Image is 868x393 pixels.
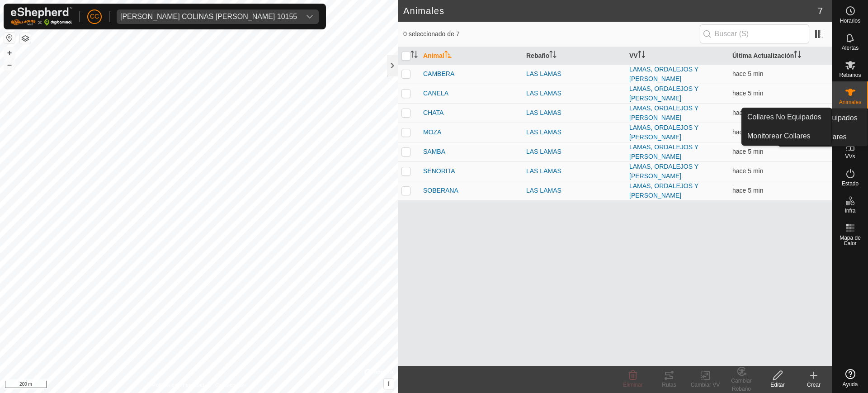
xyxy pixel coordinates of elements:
span: Estado [842,181,859,186]
input: Buscar (S) [700,24,809,43]
div: LAS LAMAS [526,166,622,176]
span: Alertas [842,45,859,51]
a: Collares No Equipados [742,108,831,126]
h2: Animales [403,5,818,16]
div: LAS LAMAS [526,108,622,118]
button: Capas del Mapa [20,33,31,44]
span: 1 oct 2025, 12:35 [732,70,763,77]
a: Monitorear Collares [742,127,831,145]
span: Collares No Equipados [747,112,821,123]
span: Eliminar [623,382,642,388]
button: Restablecer Mapa [4,33,15,43]
span: Animales [839,99,861,105]
span: SAMBA [423,147,445,156]
p-sorticon: Activar para ordenar [410,52,418,59]
span: CAMBERA [423,69,454,79]
a: LAMAS, ORDALEJOS Y [PERSON_NAME] [629,85,698,102]
button: i [384,379,394,389]
p-sorticon: Activar para ordenar [638,52,645,59]
div: Crear [796,381,832,389]
span: Ayuda [843,382,858,387]
span: VVs [845,154,855,159]
a: LAMAS, ORDALEJOS Y [PERSON_NAME] [629,124,698,141]
a: LAMAS, ORDALEJOS Y [PERSON_NAME] [629,143,698,160]
span: 1 oct 2025, 12:35 [732,167,763,175]
span: Horarios [840,18,860,24]
div: Cambiar VV [687,381,723,389]
div: LAS LAMAS [526,147,622,156]
span: Monitorear Collares [747,131,811,142]
a: LAMAS, ORDALEJOS Y [PERSON_NAME] [629,66,698,82]
p-sorticon: Activar para ordenar [444,52,452,59]
div: LAS LAMAS [526,186,622,195]
a: LAMAS, ORDALEJOS Y [PERSON_NAME] [629,182,698,199]
span: 0 seleccionado de 7 [403,29,700,39]
button: + [4,47,15,58]
th: Última Actualización [729,47,832,65]
div: Editar [759,381,796,389]
div: LAS LAMAS [526,89,622,98]
p-sorticon: Activar para ordenar [794,52,801,59]
a: Política de Privacidad [152,381,204,389]
span: CHATA [423,108,443,118]
span: 7 [818,4,823,18]
a: Ayuda [832,365,868,391]
span: 1 oct 2025, 12:35 [732,128,763,136]
div: dropdown trigger [301,9,319,24]
div: LAS LAMAS [526,128,622,137]
div: Cambiar Rebaño [723,377,759,393]
span: SOBERANA [423,186,458,195]
a: LAMAS, ORDALEJOS Y [PERSON_NAME] [629,104,698,121]
span: CANELA [423,89,448,98]
div: [PERSON_NAME] COLINAS [PERSON_NAME] 10155 [120,13,297,20]
a: LAMAS, ORDALEJOS Y [PERSON_NAME] [629,163,698,180]
div: LAS LAMAS [526,69,622,79]
span: MIRIAM COLINAS DUARTE 10155 [117,9,301,24]
span: 1 oct 2025, 12:35 [732,109,763,116]
span: 1 oct 2025, 12:35 [732,148,763,155]
span: SENORITA [423,166,455,176]
p-sorticon: Activar para ordenar [549,52,557,59]
span: 1 oct 2025, 12:35 [732,187,763,194]
span: Infra [844,208,855,213]
span: Mapa de Calor [835,235,866,246]
img: Logo Gallagher [11,7,72,26]
th: Rebaño [523,47,626,65]
div: Rutas [651,381,687,389]
button: – [4,59,15,70]
span: CC [90,12,99,21]
span: MOZA [423,128,441,137]
span: 1 oct 2025, 12:35 [732,90,763,97]
a: Contáctenos [215,381,245,389]
span: i [388,380,390,388]
th: VV [626,47,729,65]
th: Animal [420,47,523,65]
span: Rebaños [839,72,861,78]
